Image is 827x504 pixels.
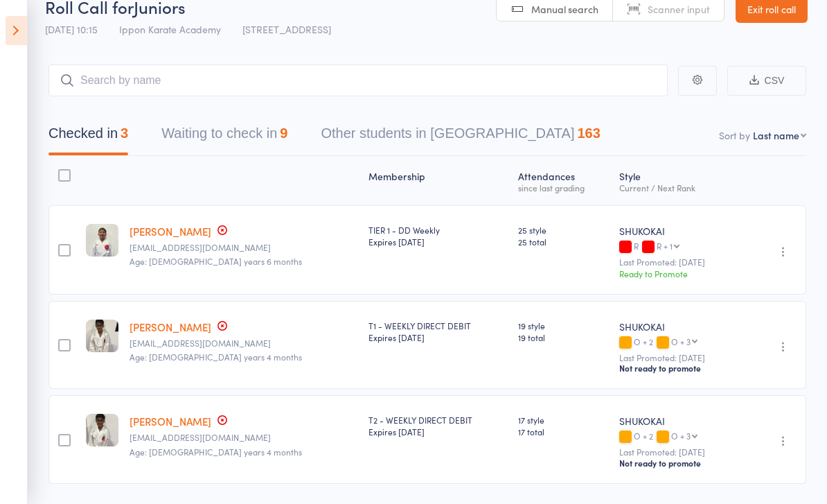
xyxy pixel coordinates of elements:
img: image1745393268.png [86,224,118,257]
div: O + 2 [619,337,734,349]
button: Waiting to check in9 [161,119,287,155]
div: O + 3 [671,431,691,440]
button: Checked in3 [48,119,128,155]
div: SHUKOKAI [619,224,734,238]
label: Sort by [719,128,750,142]
span: 19 total [518,331,608,343]
div: T1 - WEEKLY DIRECT DEBIT [368,320,507,343]
small: Last Promoted: [DATE] [619,257,734,267]
input: Search by name [48,64,668,96]
span: 25 total [518,236,608,247]
span: [DATE] 10:15 [45,22,98,36]
div: Current / Next Rank [619,183,734,192]
img: image1697613631.png [86,414,118,446]
span: 17 style [518,414,608,426]
div: O + 2 [619,431,734,443]
div: SHUKOKAI [619,414,734,428]
div: 3 [121,125,128,141]
span: Ippon Karate Academy [119,22,221,36]
div: 163 [577,125,600,141]
small: Last Promoted: [DATE] [619,447,734,457]
div: Expires [DATE] [368,331,507,343]
a: [PERSON_NAME] [130,320,211,334]
div: R + 1 [657,241,673,250]
div: since last grading [518,183,608,192]
span: Age: [DEMOGRAPHIC_DATA] years 4 months [130,446,302,458]
span: 25 style [518,224,608,236]
div: TIER 1 - DD Weekly [368,224,507,247]
span: Age: [DEMOGRAPHIC_DATA] years 6 months [130,255,302,267]
div: Expires [DATE] [368,426,507,437]
span: 19 style [518,320,608,331]
div: SHUKOKAI [619,320,734,333]
div: O + 3 [671,337,691,346]
span: [STREET_ADDRESS] [242,22,331,36]
div: Not ready to promote [619,458,734,469]
span: 17 total [518,426,608,437]
span: Manual search [531,2,598,16]
small: vimol.j@gmail.com [130,338,357,348]
div: Ready to Promote [619,268,734,279]
div: T2 - WEEKLY DIRECT DEBIT [368,414,507,437]
div: Not ready to promote [619,363,734,374]
div: Last name [753,128,799,142]
div: Expires [DATE] [368,236,507,247]
img: image1697613644.png [86,320,118,352]
small: vimol.j@gmail.com [130,433,357,442]
small: Last Promoted: [DATE] [619,353,734,363]
span: Scanner input [648,2,710,16]
div: R [619,241,734,253]
div: Atten­dances [513,162,614,199]
span: Age: [DEMOGRAPHIC_DATA] years 4 months [130,351,302,363]
div: 9 [280,125,287,141]
button: CSV [727,66,806,96]
a: [PERSON_NAME] [130,414,211,428]
div: Membership [363,162,513,199]
small: mohitguptaaustralia@gmail.com [130,243,357,252]
button: Other students in [GEOGRAPHIC_DATA]163 [321,119,600,155]
a: [PERSON_NAME] [130,224,211,238]
div: Style [614,162,740,199]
